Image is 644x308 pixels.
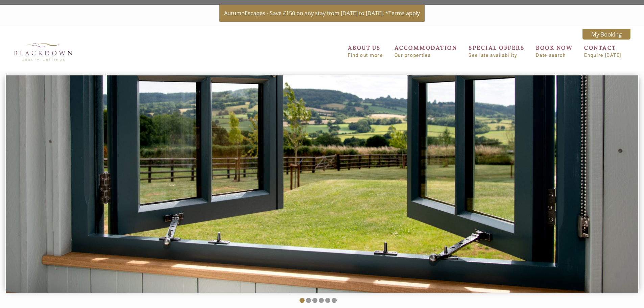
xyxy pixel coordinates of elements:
a: ABOUT USFind out more [348,44,383,58]
a: AutumnEscapes - Save £150 on any stay from [DATE] to [DATE]. *Terms apply [219,5,425,22]
a: SPECIAL OFFERSSee late availability [469,44,524,58]
a: BOOK NOWDate search [536,44,573,58]
a: ACCOMMODATIONOur properties [395,44,457,58]
img: Blackdown Luxury Lettings [9,39,77,65]
a: CONTACTEnquire [DATE] [584,44,621,58]
small: See late availability [469,53,524,58]
small: Enquire [DATE] [584,53,621,58]
a: My Booking [582,29,630,40]
small: Find out more [348,53,383,58]
small: Date search [536,53,573,58]
small: Our properties [395,53,457,58]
